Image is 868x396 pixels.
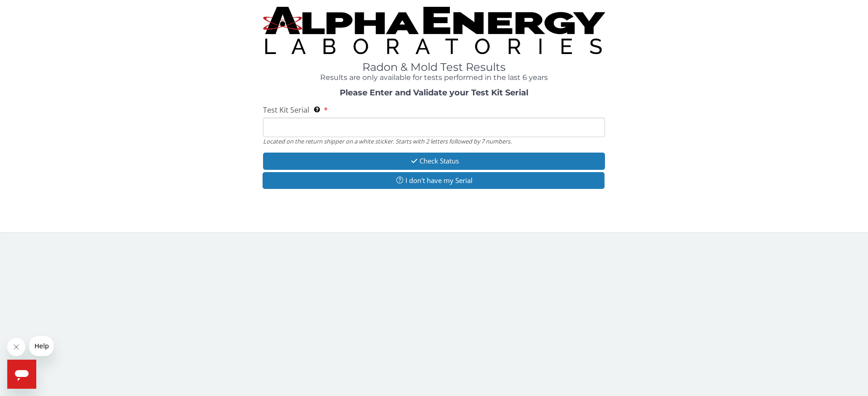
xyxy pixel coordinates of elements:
span: Test Kit Serial [263,105,309,115]
iframe: Message from company [29,336,54,356]
div: Located on the return shipper on a white sticker. Starts with 2 letters followed by 7 numbers. [263,137,605,145]
h4: Results are only available for tests performed in the last 6 years [263,74,605,82]
iframe: Close message [7,338,25,356]
button: I don't have my Serial [263,172,605,189]
h1: Radon & Mold Test Results [263,61,605,73]
button: Check Status [263,153,605,169]
iframe: Button to launch messaging window [7,360,36,389]
img: TightCrop.jpg [263,7,605,54]
strong: Please Enter and Validate your Test Kit Serial [340,88,528,98]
